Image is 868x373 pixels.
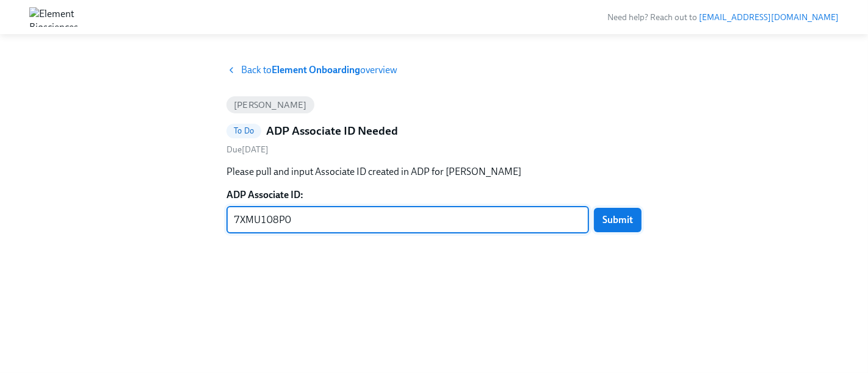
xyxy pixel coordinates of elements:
h5: ADP Associate ID Needed [266,123,398,139]
strong: Element Onboarding [272,64,360,76]
p: Please pull and input Associate ID created in ADP for [PERSON_NAME] [226,165,642,179]
span: Need help? Reach out to [607,12,839,23]
textarea: 7XMU108P0 [234,213,582,227]
span: Friday, September 5th 2025, 9:00 am [226,144,269,155]
span: Submit [602,214,633,226]
label: ADP Associate ID: [226,188,642,202]
img: Element Biosciences [29,7,78,27]
span: To Do [226,126,261,135]
a: Back toElement Onboardingoverview [226,63,642,77]
span: Back to overview [241,63,397,77]
span: [PERSON_NAME] [226,101,314,110]
a: [EMAIL_ADDRESS][DOMAIN_NAME] [699,12,839,23]
button: Submit [594,208,642,232]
